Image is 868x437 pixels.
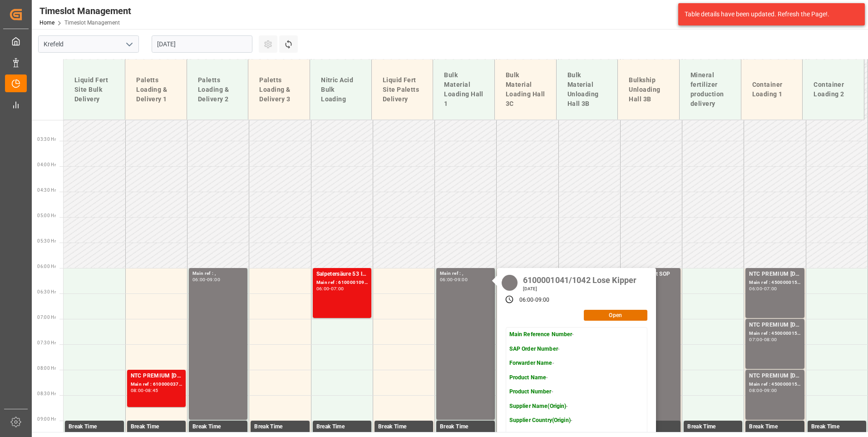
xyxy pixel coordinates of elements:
div: Nitric Acid Bulk Loading [317,72,364,108]
div: Main ref : 6100001093, 2000001003; [316,279,368,287]
div: 07:00 [764,287,777,291]
div: - [453,278,454,282]
div: 6100001041/1042 Lose Kipper [520,273,640,286]
span: 04:30 Hr [37,188,56,193]
div: Break Time [811,422,863,432]
div: NTC PREMIUM [DATE] 25kg (x42) INT; [749,321,800,330]
div: - [533,296,535,304]
span: 06:00 Hr [37,264,56,269]
div: 09:00 [749,432,762,436]
strong: Forwarder Name [509,360,552,366]
div: - [762,287,764,291]
div: 06:00 [749,287,762,291]
div: 09:30 [702,432,715,436]
div: Mineral fertilizer production delivery [687,67,734,112]
div: 09:00 [131,432,144,436]
div: 07:00 [331,287,344,291]
div: 09:30 [83,432,96,436]
div: [DATE] [520,286,640,292]
div: 09:00 [69,432,82,436]
div: Timeslot Management [39,4,131,18]
div: - [824,432,825,436]
div: Main ref : 4500000156, 2000000004; [749,279,800,287]
div: - [267,432,269,436]
span: 05:30 Hr [37,238,56,243]
span: 09:00 Hr [37,417,56,422]
div: 09:00 [811,432,824,436]
div: Paletts Loading & Delivery 3 [256,72,302,108]
div: 06:00 [440,278,453,282]
div: Main ref : , [192,270,244,278]
span: 08:00 Hr [37,366,56,371]
div: - [82,432,83,436]
button: open menu [122,37,136,51]
button: Open [584,310,647,321]
div: 06:00 [519,296,534,304]
p: - [509,345,590,353]
span: 05:00 Hr [37,213,56,218]
div: - [329,287,330,291]
div: 08:00 [749,388,762,392]
strong: Supplier Country(Origin) [509,417,571,423]
div: 09:30 [207,432,220,436]
div: Table details have been updated. Refresh the Page!. [685,10,852,19]
div: Break Time [316,422,368,432]
div: Bulk Material Loading Hall 1 [440,67,487,112]
div: Liquid Fert Site Paletts Delivery [379,72,426,108]
strong: Product Name [509,374,547,381]
div: Break Time [69,422,120,432]
p: - [509,388,590,396]
div: Break Time [131,422,182,432]
div: Break Time [254,422,306,432]
div: 09:30 [269,432,282,436]
div: 09:30 [331,432,344,436]
div: 09:30 [454,432,468,436]
div: - [762,338,764,342]
div: Break Time [687,422,739,432]
div: NTC PREMIUM [DATE] 25kg (x42) INT; [749,270,800,279]
div: 09:00 [687,432,700,436]
div: 09:00 [316,432,330,436]
div: - [329,432,330,436]
p: - [509,402,590,411]
div: 09:30 [826,432,839,436]
a: Home [39,20,54,26]
strong: SAP Order Number [509,346,558,352]
div: - [144,432,145,436]
div: Break Time [749,422,800,432]
div: - [206,278,207,282]
div: Bulk Material Unloading Hall 3B [564,67,611,112]
input: Type to search/select [38,35,139,53]
span: 07:30 Hr [37,340,56,345]
div: NTC PREMIUM [DATE] 50kg (x25) INT MTO; [131,372,182,381]
div: - [762,388,764,392]
div: 09:30 [145,432,158,436]
div: Main ref : 4500000155, 2000000004; [749,330,800,338]
div: Break Time [440,422,491,432]
div: 09:00 [440,432,453,436]
div: 09:30 [764,432,777,436]
div: - [391,432,393,436]
div: 09:00 [254,432,267,436]
span: 08:30 Hr [37,391,56,396]
p: - [509,417,590,425]
div: 09:00 [454,278,468,282]
div: 09:00 [764,388,777,392]
div: 08:00 [764,338,777,342]
strong: Supplier Name(Origin) [509,403,567,409]
div: Break Time [378,422,429,432]
div: - [206,432,207,436]
div: Break Time [192,422,244,432]
div: - [700,432,702,436]
div: Main ref : 6100000373, 2000000192;2000000168; [131,381,182,388]
div: 08:45 [145,388,158,392]
div: Paletts Loading & Delivery 1 [133,72,179,108]
div: 07:00 [749,338,762,342]
div: Container Loading 1 [749,76,795,103]
div: Liquid Fert Site Bulk Delivery [71,72,118,108]
div: 08:00 [131,388,144,392]
input: DD.MM.YYYY [152,35,252,53]
div: 09:30 [393,432,406,436]
span: 07:00 Hr [37,315,56,320]
div: Main ref : , [440,270,491,278]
